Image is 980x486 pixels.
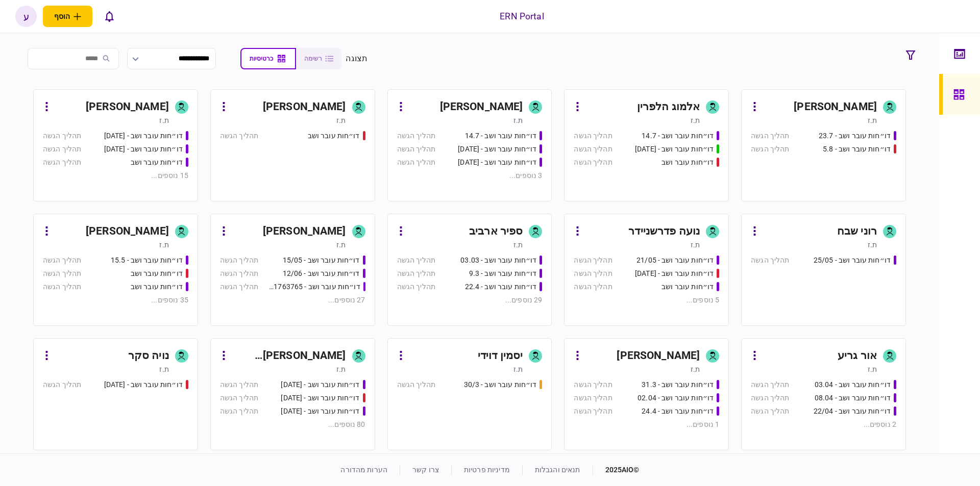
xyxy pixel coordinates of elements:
[336,240,346,250] div: ת.ז
[751,131,789,141] div: תהליך הגשה
[250,55,273,62] span: כרטיסיות
[43,379,81,390] div: תהליך הגשה
[574,268,612,279] div: תהליך הגשה
[387,338,552,450] a: יסמין דוידית.זדו״חות עובר ושב - 30/3תהליך הגשה
[868,364,877,374] div: ת.ז
[397,255,435,266] div: תהליך הגשה
[535,466,580,474] a: תנאים והגבלות
[751,393,789,403] div: תהליך הגשה
[574,144,612,155] div: תהליך הגשה
[661,157,714,168] div: דו״חות עובר ושב
[635,268,714,279] div: דו״חות עובר ושב - 03/06/25
[283,255,360,266] div: דו״חות עובר ושב - 15/05
[397,295,543,305] div: 29 נוספים ...
[638,393,714,403] div: דו״חות עובר ושב - 02.04
[210,338,375,450] a: [PERSON_NAME] [PERSON_NAME]ת.זדו״חות עובר ושב - 19/03/2025תהליך הגשהדו״חות עובר ושב - 19.3.25תהלי...
[574,406,612,417] div: תהליך הגשה
[99,6,120,27] button: פתח רשימת התראות
[131,268,183,279] div: דו״חות עובר ושב
[815,379,891,390] div: דו״חות עובר ושב - 03.04
[220,393,258,403] div: תהליך הגשה
[104,144,183,155] div: דו״חות עובר ושב - 26.06.25
[465,131,537,141] div: דו״חות עובר ושב - 14.7
[469,268,537,279] div: דו״חות עובר ושב - 9.3
[33,338,198,450] a: נויה סקרת.זדו״חות עובר ושב - 19.03.2025תהליך הגשה
[642,406,714,417] div: דו״חות עובר ושב - 24.4
[397,379,435,390] div: תהליך הגשה
[642,379,714,390] div: דו״חות עובר ושב - 31.3
[104,379,183,390] div: דו״חות עובר ושב - 19.03.2025
[513,240,523,250] div: ת.ז
[210,89,375,201] a: [PERSON_NAME]ת.זדו״חות עובר ושבתהליך הגשה
[593,465,640,475] div: © 2025 AIO
[220,379,258,390] div: תהליך הגשה
[397,144,435,155] div: תהליך הגשה
[751,419,896,430] div: 2 נוספים ...
[220,282,258,292] div: תהליך הגשה
[617,348,700,364] div: [PERSON_NAME]
[220,131,258,141] div: תהליך הגשה
[574,419,719,430] div: 1 נוספים ...
[458,144,536,155] div: דו״חות עובר ושב - 23.7.25
[346,53,367,65] div: תצוגה
[500,10,544,23] div: ERN Portal
[412,466,439,474] a: צרו קשר
[387,89,552,201] a: [PERSON_NAME]ת.זדו״חות עובר ושב - 14.7תהליך הגשהדו״חות עובר ושב - 23.7.25תהליך הגשהדו״חות עובר וש...
[636,255,714,266] div: דו״חות עובר ושב - 21/05
[751,255,789,266] div: תהליך הגשה
[642,131,714,141] div: דו״חות עובר ושב - 14.7
[296,48,341,69] button: רשימה
[268,282,360,292] div: דו״חות עובר ושב - 511763765 18/06
[336,364,346,374] div: ת.ז
[751,406,789,417] div: תהליך הגשה
[263,223,346,240] div: [PERSON_NAME]
[159,240,168,250] div: ת.ז
[814,406,891,417] div: דו״חות עובר ושב - 22/04
[281,379,359,390] div: דו״חות עובר ושב - 19/03/2025
[868,240,877,250] div: ת.ז
[210,214,375,326] a: [PERSON_NAME]ת.זדו״חות עובר ושב - 15/05תהליך הגשהדו״חות עובר ושב - 12/06תהליך הגשהדו״חות עובר ושב...
[220,255,258,266] div: תהליך הגשה
[814,255,891,266] div: דו״חות עובר ושב - 25/05
[469,223,523,240] div: ספיר ארביב
[397,157,435,168] div: תהליך הגשה
[661,282,714,292] div: דו״חות עובר ושב
[838,348,877,364] div: אור גריע
[43,144,81,155] div: תהליך הגשה
[397,268,435,279] div: תהליך הגשה
[513,364,523,374] div: ת.ז
[159,364,168,374] div: ת.ז
[460,255,536,266] div: דו״חות עובר ושב - 03.03
[635,144,714,155] div: דו״חות עובר ושב - 15.07.25
[478,348,523,364] div: יסמין דוידי
[574,157,612,168] div: תהליך הגשה
[751,379,789,390] div: תהליך הגשה
[43,295,188,305] div: 35 נוספים ...
[104,131,183,141] div: דו״חות עובר ושב - 25.06.25
[397,170,543,181] div: 3 נוספים ...
[304,55,322,62] span: רשימה
[263,99,346,115] div: [PERSON_NAME]
[637,99,700,115] div: אלמוג הלפרין
[464,466,510,474] a: מדיניות פרטיות
[220,268,258,279] div: תהליך הגשה
[397,131,435,141] div: תהליך הגשה
[86,223,169,240] div: [PERSON_NAME]
[868,115,877,125] div: ת.ז
[691,115,700,125] div: ת.ז
[564,338,729,450] a: [PERSON_NAME]ת.זדו״חות עובר ושב - 31.3תהליך הגשהדו״חות עובר ושב - 02.04תהליך הגשהדו״חות עובר ושב ...
[15,6,37,27] button: ע
[819,131,891,141] div: דו״חות עובר ושב - 23.7
[220,406,258,417] div: תהליך הגשה
[220,295,365,305] div: 27 נוספים ...
[574,393,612,403] div: תהליך הגשה
[43,131,81,141] div: תהליך הגשה
[465,282,537,292] div: דו״חות עובר ושב - 22.4
[741,89,906,201] a: [PERSON_NAME]ת.זדו״חות עובר ושב - 23.7תהליך הגשהדו״חות עובר ושב - 5.8תהליך הגשה
[574,295,719,305] div: 5 נוספים ...
[336,115,346,125] div: ת.ז
[823,144,891,155] div: דו״חות עובר ושב - 5.8
[43,255,81,266] div: תהליך הגשה
[464,379,537,390] div: דו״חות עובר ושב - 30/3
[837,223,877,240] div: רוני שבח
